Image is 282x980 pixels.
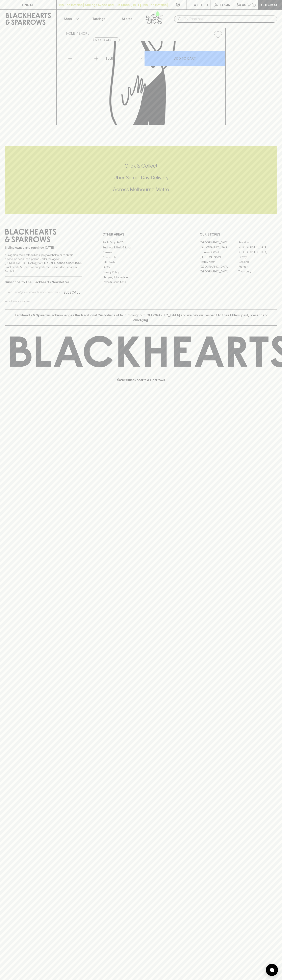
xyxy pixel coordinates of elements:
[220,2,230,7] p: Login
[238,250,277,254] a: [GEOGRAPHIC_DATA]
[102,245,180,250] a: Business & Bulk Gifting
[92,16,105,21] p: Tastings
[212,29,224,40] button: Add to wishlist
[184,16,274,22] input: Try "Pinot noir"
[8,289,62,296] input: e.g. jane@blackheartsandsparrows.com.au
[93,38,120,42] button: Add to wishlist
[44,261,81,265] strong: Liquor License #32064953
[102,232,180,237] p: OTHER AREAS
[5,186,277,193] h5: Across Melbourne Metro
[79,32,87,35] a: SHOP
[104,54,144,63] div: Bottle
[238,254,277,259] a: Fitzroy
[102,280,180,285] a: Terms & Conditions
[122,16,132,21] p: Stores
[237,2,246,7] p: $0.00
[22,2,34,7] p: FIND US
[5,146,277,214] div: Call to action block
[66,32,76,35] a: HOME
[270,968,274,972] img: bubble-icon
[253,4,255,6] p: 0
[5,163,277,169] h5: Click & Collect
[8,313,274,322] p: Blackhearts & Sparrows acknowledges the traditional Custodians of land throughout [GEOGRAPHIC_DAT...
[200,269,238,274] a: [GEOGRAPHIC_DATA]
[200,264,238,269] a: [GEOGRAPHIC_DATA]
[113,10,141,28] a: Stores
[194,2,209,7] p: Wishlist
[102,250,180,255] a: Careers
[238,245,277,250] a: [GEOGRAPHIC_DATA]
[5,253,82,273] p: It is against the law to sell or supply alcohol to, or to obtain alcohol on behalf of a person un...
[200,259,238,264] a: Fitzroy North
[145,51,225,66] button: ADD TO CART
[63,41,225,125] img: Moo Brew Tassie Lager 375ml
[200,245,238,250] a: [GEOGRAPHIC_DATA]
[238,259,277,264] a: Geelong
[102,265,180,270] a: FAQ's
[5,174,277,181] h5: Uber Same-Day Delivery
[85,10,113,28] a: Tastings
[238,264,277,269] a: Prahran
[102,270,180,275] a: Privacy Policy
[5,246,82,250] p: Sibling owned and run since [DATE]
[102,255,180,260] a: Contact Us
[102,275,180,279] a: Shipping Information
[200,232,277,237] p: OUR STORES
[261,2,279,7] p: Checkout
[238,269,277,274] a: Thornbury
[5,299,82,303] p: We will never spam you
[200,254,238,259] a: [PERSON_NAME]
[62,288,82,297] button: SUBSCRIBE
[200,240,238,245] a: [GEOGRAPHIC_DATA]
[105,56,115,61] p: Bottle
[174,56,196,61] p: ADD TO CART
[102,240,180,245] a: Bottle Drop FAQ's
[102,260,180,265] a: Gift Cards
[63,290,80,295] p: SUBSCRIBE
[200,250,238,254] a: Brunswick West
[5,280,82,285] p: Subscribe to The Blackhearts Newsletter
[57,10,85,28] button: Shop
[238,240,277,245] a: Braddon
[64,16,72,21] p: Shop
